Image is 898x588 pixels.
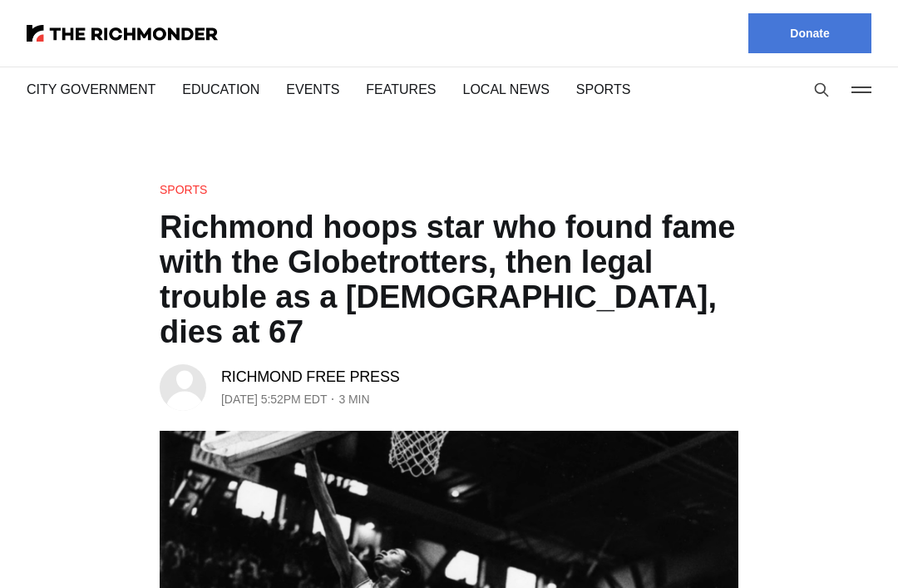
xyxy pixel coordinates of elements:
[809,77,834,102] button: Search this site
[221,389,332,409] time: [DATE] 5:52PM EDT
[27,80,151,99] a: City Government
[160,181,204,198] a: Sports
[748,13,871,53] a: Donate
[160,210,738,349] h1: Richmond hoops star who found fame with the Globetrotters, then legal trouble as a [DEMOGRAPHIC_D...
[282,80,331,99] a: Events
[343,389,376,409] span: 3 min
[221,367,382,387] a: Richmond Free Press
[558,80,609,99] a: Sports
[449,80,531,99] a: Local News
[27,25,218,42] img: The Richmonder
[178,80,255,99] a: Education
[358,80,422,99] a: Features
